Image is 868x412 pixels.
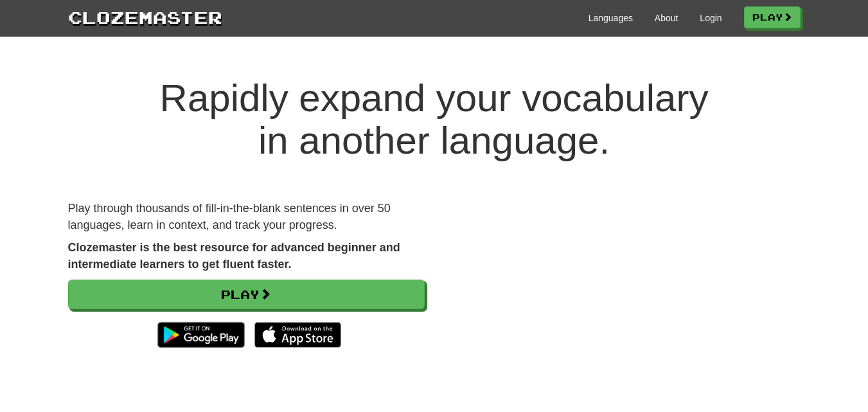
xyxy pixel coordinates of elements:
a: About [655,12,678,24]
img: Get it on Google Play [151,316,251,354]
a: Login [700,12,722,24]
a: Languages [589,12,633,24]
strong: Clozemaster is the best resource for advanced beginner and intermediate learners to get fluent fa... [68,241,400,271]
a: Play [68,280,425,309]
a: Clozemaster [68,5,222,29]
img: Download_on_the_App_Store_Badge_US-UK_135x40-25178aeef6eb6b83b96f5f2d004eda3bffbb37122de64afbaef7... [254,322,341,348]
p: Play through thousands of fill-in-the-blank sentences in over 50 languages, learn in context, and... [68,201,425,233]
a: Play [744,6,801,28]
